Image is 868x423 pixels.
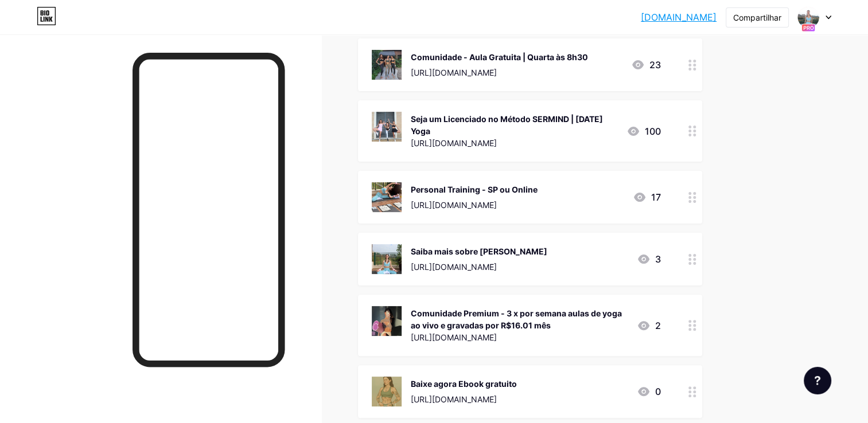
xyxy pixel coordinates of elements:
img: Baixe agora Ebook gratuito [372,377,402,406]
img: Saiba mais sobre SWAMINI Pâm Seraffim [372,244,402,274]
img: Seja um Licenciado no Método SERMIND | Raja Yoga [372,112,402,142]
font: 23 [649,58,661,72]
div: [URL][DOMAIN_NAME] [411,331,628,343]
font: 2 [655,319,661,332]
img: Personal Training - SP ou Online [372,182,402,212]
a: [DOMAIN_NAME] [641,10,717,24]
font: 3 [655,252,661,266]
div: [URL][DOMAIN_NAME] [411,261,547,273]
div: Saiba mais sobre [PERSON_NAME] [411,245,547,257]
div: Seja um Licenciado no Método SERMIND | [DATE] Yoga [411,113,617,137]
img: Comunidade - Aula Gratuita | Quarta às 8h30 [372,50,402,80]
div: [URL][DOMAIN_NAME] [411,199,538,211]
img: pamellaserafim [797,6,819,28]
div: Comunidade Premium - 3 x por semana aulas de yoga ao vivo e gravadas por R$16.01 mês [411,307,628,331]
div: Personal Training - SP ou Online [411,183,538,195]
img: Comunidade Premium - 3 x por semana aulas de yoga ao vivo e gravadas por R$16.01 mês [372,306,402,336]
font: 0 [655,385,661,398]
div: Compartilhar [733,11,781,23]
div: [URL][DOMAIN_NAME] [411,66,588,79]
font: 17 [651,190,661,204]
div: [URL][DOMAIN_NAME] [411,137,617,149]
div: [URL][DOMAIN_NAME] [411,393,517,405]
font: 100 [645,124,661,138]
div: Comunidade - Aula Gratuita | Quarta às 8h30 [411,51,588,63]
div: Baixe agora Ebook gratuito [411,378,517,390]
